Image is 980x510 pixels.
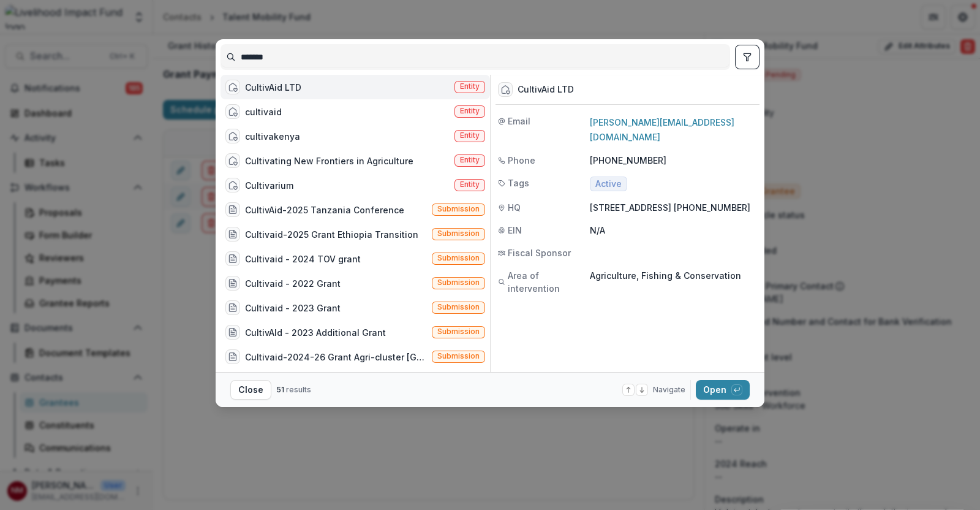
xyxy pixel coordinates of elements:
div: Cultivaid - 2024 TOV grant [245,253,361,265]
span: Entity [460,107,480,115]
span: Entity [460,131,480,140]
span: Entity [460,180,480,189]
span: Entity [460,82,480,91]
span: Navigate [653,384,685,395]
span: Phone [508,154,535,167]
a: [PERSON_NAME][EMAIL_ADDRESS][DOMAIN_NAME] [590,117,734,142]
div: cultivakenya [245,130,300,143]
span: Email [508,115,530,128]
span: Entity [460,156,480,164]
div: Cultivaid - 2023 Grant [245,302,341,314]
span: Area of intervention [508,269,590,295]
div: CultivAId - 2023 Additional Grant [245,326,386,339]
span: HQ [508,201,521,214]
span: Submission [437,229,480,238]
span: EIN [508,224,522,237]
span: results [286,385,311,394]
p: N/A [590,224,757,237]
div: Cultivaid-2025 Grant Ethiopia Transition [245,228,418,241]
div: Cultivaid - 2022 Grant [245,277,341,290]
button: Open [696,380,750,400]
p: [STREET_ADDRESS] [PHONE_NUMBER] [590,201,757,214]
span: Submission [437,352,480,360]
span: Submission [437,205,480,213]
span: Tags [508,177,529,189]
span: Submission [437,303,480,311]
div: CultivAid LTD [245,81,301,94]
span: Submission [437,254,480,262]
p: [PHONE_NUMBER] [590,154,757,167]
span: Fiscal Sponsor [508,246,571,259]
div: Cultivating New Frontiers in Agriculture [245,154,413,167]
button: Close [230,380,271,400]
div: CultivAid-2025 Tanzania Conference [245,204,404,216]
div: Cultivarium [245,179,293,192]
div: Cultivaid-2024-26 Grant Agri-cluster [GEOGRAPHIC_DATA] [245,351,427,363]
span: Active [595,179,622,189]
button: toggle filters [735,45,759,69]
div: CultivAid LTD [518,85,574,95]
span: 51 [276,385,284,394]
p: Agriculture, Fishing & Conservation [590,269,757,282]
div: cultivaid [245,105,282,118]
span: Submission [437,278,480,287]
span: Submission [437,327,480,336]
